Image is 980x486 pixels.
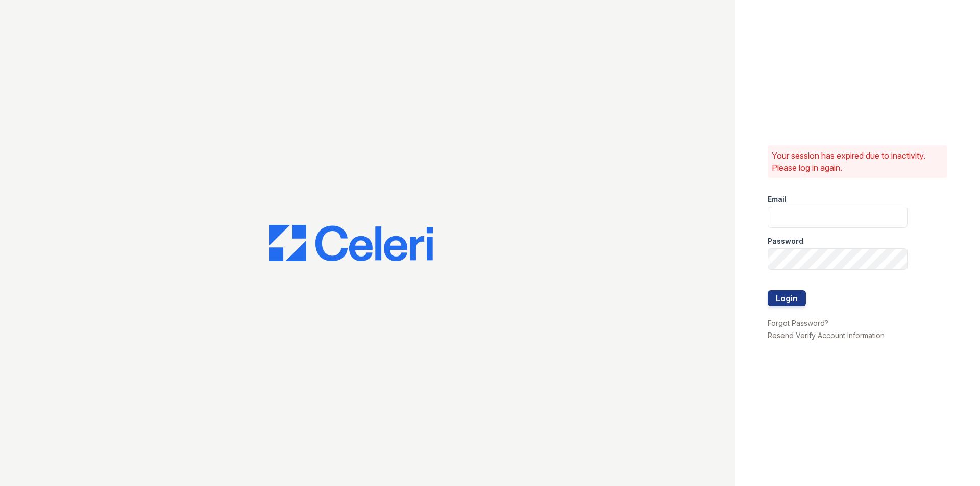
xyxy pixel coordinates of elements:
[768,319,828,327] a: Forgot Password?
[768,194,787,204] label: Email
[269,225,433,262] img: CE_Logo_Blue-a8612792a0a2168367f1c8372b55b34899dd931a85d93a1a3d3e32e68fde9ad4.png
[772,149,943,174] p: Your session has expired due to inactivity. Please log in again.
[768,236,803,246] label: Password
[768,331,885,340] a: Resend Verify Account Information
[768,290,806,306] button: Login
